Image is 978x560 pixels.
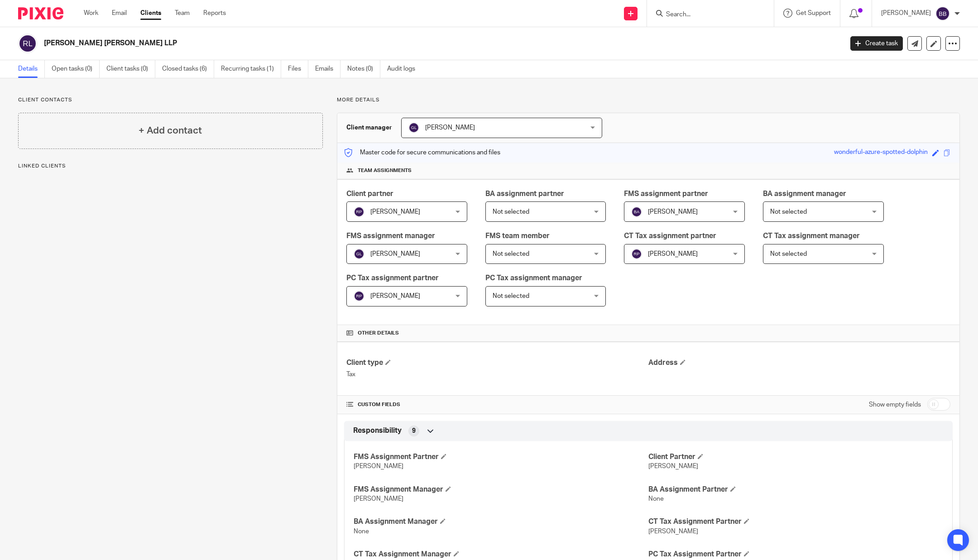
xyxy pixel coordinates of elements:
[358,167,412,174] span: Team assignments
[112,9,127,18] a: Email
[648,452,943,462] h4: Client Partner
[288,60,308,78] a: Files
[139,124,202,138] h4: + Add contact
[344,148,500,157] p: Master code for secure communications and files
[337,96,960,104] p: More details
[18,7,63,19] img: Pixie
[358,330,399,337] span: Other details
[412,426,416,436] span: 9
[346,274,439,282] span: PC Tax assignment partner
[648,209,698,215] span: [PERSON_NAME]
[203,9,226,18] a: Reports
[347,60,380,78] a: Notes (0)
[346,370,648,379] p: Tax
[631,206,642,217] img: svg%3E
[84,9,98,18] a: Work
[485,232,550,239] span: FMS team member
[354,463,403,469] span: [PERSON_NAME]
[354,528,369,535] span: None
[387,60,422,78] a: Audit logs
[18,34,37,53] img: svg%3E
[834,148,928,158] div: wonderful-azure-spotted-dolphin
[408,122,419,133] img: svg%3E
[493,293,529,299] span: Not selected
[631,249,642,259] img: svg%3E
[315,60,340,78] a: Emails
[354,550,648,559] h4: CT Tax Assignment Manager
[370,251,420,257] span: [PERSON_NAME]
[763,232,860,239] span: CT Tax assignment manager
[648,550,943,559] h4: PC Tax Assignment Partner
[175,9,190,18] a: Team
[354,452,648,462] h4: FMS Assignment Partner
[869,400,921,409] label: Show empty fields
[648,496,664,502] span: None
[346,232,435,239] span: FMS assignment manager
[346,401,648,408] h4: CUSTOM FIELDS
[346,358,648,368] h4: Client type
[354,496,403,502] span: [PERSON_NAME]
[850,36,903,51] a: Create task
[485,190,564,197] span: BA assignment partner
[44,38,678,48] h2: [PERSON_NAME] [PERSON_NAME] LLP
[624,232,716,239] span: CT Tax assignment partner
[353,426,402,436] span: Responsibility
[346,190,393,197] span: Client partner
[140,9,161,18] a: Clients
[770,251,807,257] span: Not selected
[648,485,943,494] h4: BA Assignment Partner
[770,209,807,215] span: Not selected
[370,209,420,215] span: [PERSON_NAME]
[52,60,100,78] a: Open tasks (0)
[18,96,323,104] p: Client contacts
[425,124,475,131] span: [PERSON_NAME]
[18,60,45,78] a: Details
[221,60,281,78] a: Recurring tasks (1)
[935,6,950,21] img: svg%3E
[881,9,931,18] p: [PERSON_NAME]
[354,291,364,302] img: svg%3E
[354,206,364,217] img: svg%3E
[493,209,529,215] span: Not selected
[648,528,698,535] span: [PERSON_NAME]
[354,485,648,494] h4: FMS Assignment Manager
[162,60,214,78] a: Closed tasks (6)
[354,517,648,526] h4: BA Assignment Manager
[18,163,323,170] p: Linked clients
[624,190,708,197] span: FMS assignment partner
[763,190,846,197] span: BA assignment manager
[346,123,392,132] h3: Client manager
[493,251,529,257] span: Not selected
[648,463,698,469] span: [PERSON_NAME]
[106,60,155,78] a: Client tasks (0)
[370,293,420,299] span: [PERSON_NAME]
[485,274,582,282] span: PC Tax assignment manager
[648,517,943,526] h4: CT Tax Assignment Partner
[665,11,747,19] input: Search
[648,358,950,368] h4: Address
[796,10,831,16] span: Get Support
[648,251,698,257] span: [PERSON_NAME]
[354,249,364,259] img: svg%3E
